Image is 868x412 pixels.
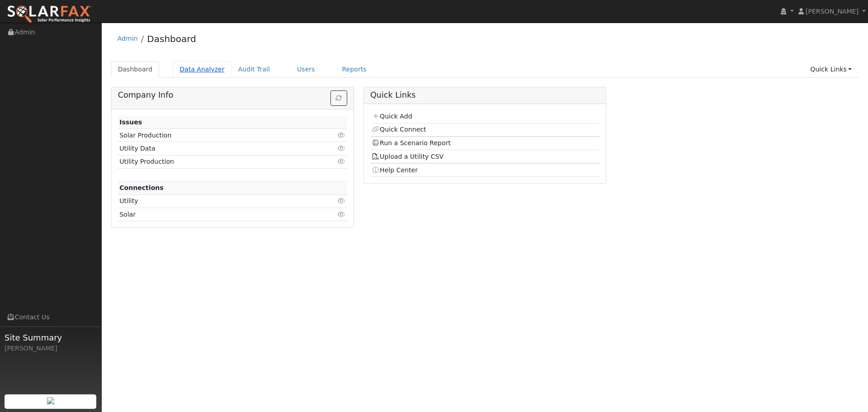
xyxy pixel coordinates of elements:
h5: Quick Links [370,90,599,100]
i: Click to view [338,132,346,138]
td: Solar [118,208,310,221]
td: Utility Data [118,142,310,155]
a: Admin [118,35,138,42]
a: Quick Connect [372,126,426,133]
span: Site Summary [5,331,97,344]
a: Users [290,61,322,78]
i: Click to view [338,158,346,165]
i: Click to view [338,211,346,218]
strong: Issues [119,118,142,126]
h5: Company Info [118,90,347,100]
td: Utility Production [118,155,310,168]
i: Click to view [338,145,346,152]
a: Dashboard [111,61,160,78]
i: Click to view [338,198,346,204]
div: [PERSON_NAME] [5,344,97,353]
a: Help Center [372,166,418,174]
a: Upload a Utility CSV [372,153,443,160]
a: Run a Scenario Report [372,139,451,147]
td: Utility [118,194,310,208]
a: Audit Trail [231,61,277,78]
strong: Connections [119,184,164,191]
a: Quick Add [372,113,412,120]
td: Solar Production [118,129,310,142]
img: SolarFax [7,5,92,24]
a: Reports [335,61,373,78]
span: [PERSON_NAME] [806,8,859,15]
a: Data Analyzer [173,61,231,78]
img: retrieve [47,397,54,404]
a: Dashboard [147,33,196,44]
a: Quick Links [803,61,859,78]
